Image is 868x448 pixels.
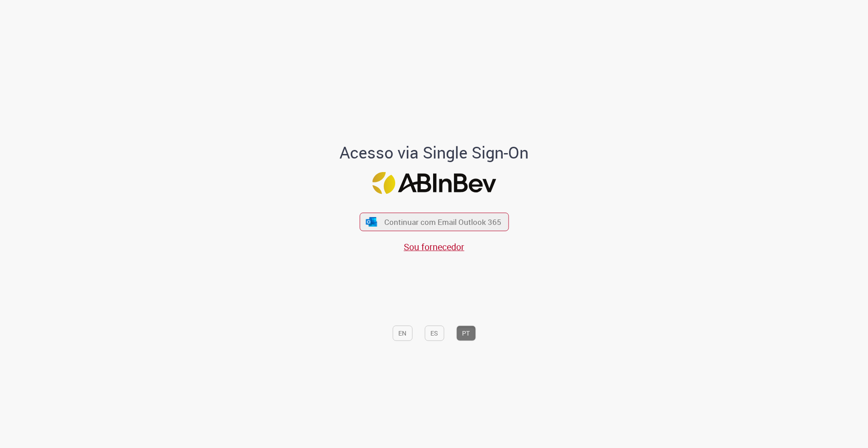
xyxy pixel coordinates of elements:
button: ES [425,326,444,341]
img: Logo ABInBev [372,172,496,194]
button: EN [392,326,412,341]
button: ícone Azure/Microsoft 360 Continuar com Email Outlook 365 [359,213,509,231]
img: ícone Azure/Microsoft 360 [365,217,378,226]
span: Continuar com Email Outlook 365 [384,217,501,227]
button: PT [456,326,476,341]
a: Sou fornecedor [404,241,464,253]
h1: Acesso via Single Sign-On [309,143,560,161]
